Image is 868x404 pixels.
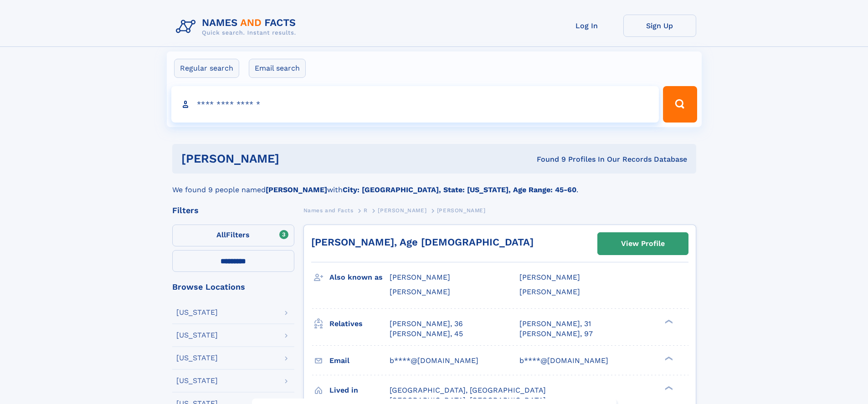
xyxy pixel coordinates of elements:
[329,353,390,368] h3: Email
[390,287,450,296] span: [PERSON_NAME]
[519,319,591,329] a: [PERSON_NAME], 31
[171,86,659,123] input: search input
[172,206,294,215] div: Filters
[663,385,673,391] div: ❯
[408,154,687,164] div: Found 9 Profiles In Our Records Database
[519,273,580,281] span: [PERSON_NAME]
[364,205,368,216] a: R
[390,319,463,329] a: [PERSON_NAME], 36
[390,386,546,394] span: [GEOGRAPHIC_DATA], [GEOGRAPHIC_DATA]
[329,316,390,332] h3: Relatives
[172,174,696,195] div: We found 9 people named with .
[343,185,576,194] b: City: [GEOGRAPHIC_DATA], State: [US_STATE], Age Range: 45-60
[378,207,426,214] span: [PERSON_NAME]
[172,225,294,246] label: Filters
[621,233,665,254] div: View Profile
[329,383,390,398] h3: Lived in
[249,59,306,78] label: Email search
[176,354,218,362] div: [US_STATE]
[174,59,239,78] label: Regular search
[623,15,696,37] a: Sign Up
[181,153,408,164] h1: [PERSON_NAME]
[311,236,534,248] a: [PERSON_NAME], Age [DEMOGRAPHIC_DATA]
[390,273,450,281] span: [PERSON_NAME]
[176,309,218,316] div: [US_STATE]
[303,205,354,216] a: Names and Facts
[329,270,390,285] h3: Also known as
[176,332,218,339] div: [US_STATE]
[663,355,673,361] div: ❯
[550,15,623,37] a: Log In
[598,233,688,255] a: View Profile
[172,15,303,39] img: Logo Names and Facts
[266,185,327,194] b: [PERSON_NAME]
[663,86,697,123] button: Search Button
[390,329,463,339] a: [PERSON_NAME], 45
[437,207,486,214] span: [PERSON_NAME]
[172,283,294,291] div: Browse Locations
[519,329,593,339] a: [PERSON_NAME], 97
[378,205,426,216] a: [PERSON_NAME]
[216,230,226,239] span: All
[176,377,218,384] div: [US_STATE]
[663,318,673,324] div: ❯
[364,207,368,214] span: R
[519,287,580,296] span: [PERSON_NAME]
